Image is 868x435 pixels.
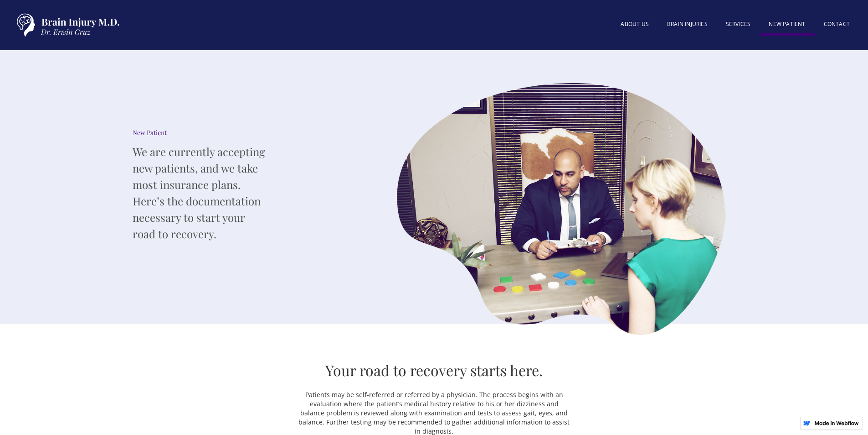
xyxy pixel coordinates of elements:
[658,15,717,33] a: BRAIN INJURIES
[717,15,760,33] a: SERVICES
[815,15,859,33] a: Contact
[760,15,814,36] a: New patient
[325,361,543,380] h2: Your road to recovery starts here.
[814,421,859,425] img: Made in Webflow
[133,143,269,242] p: We are currently accepting new patients, and we take most insurance plans. Here’s the documentati...
[133,128,269,137] div: New Patient
[611,15,658,33] a: About US
[9,9,123,41] a: home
